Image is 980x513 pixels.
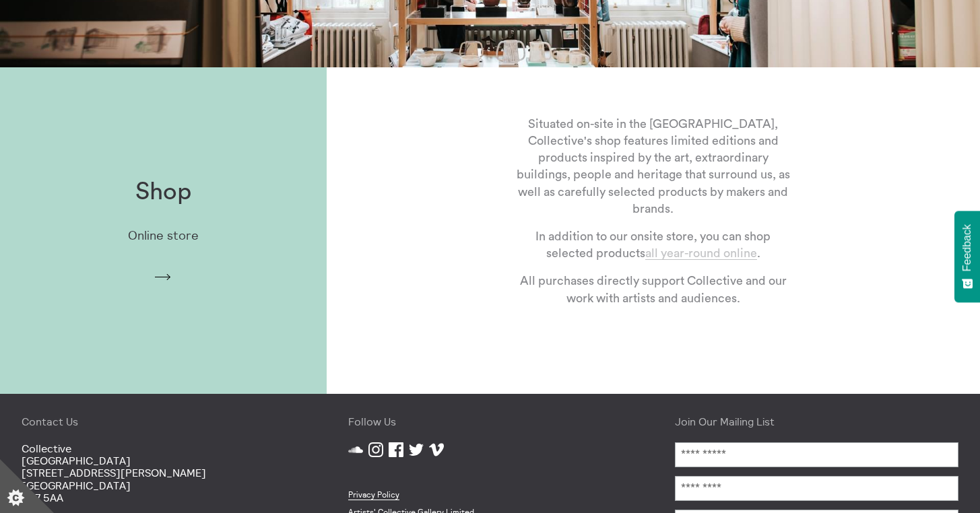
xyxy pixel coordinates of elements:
p: Online store [128,229,199,243]
p: Situated on-site in the [GEOGRAPHIC_DATA], Collective's shop features limited editions and produc... [515,116,792,217]
h1: Shop [135,178,191,206]
h4: Contact Us [22,415,305,427]
p: Collective [GEOGRAPHIC_DATA] [STREET_ADDRESS][PERSON_NAME] [GEOGRAPHIC_DATA] EH7 5AA [22,442,305,504]
p: In addition to our onsite store, you can shop selected products . [515,228,792,262]
a: Privacy Policy [348,489,399,500]
p: All purchases directly support Collective and our work with artists and audiences. [515,273,792,306]
h4: Join Our Mailing List [675,415,958,427]
span: Feedback [961,224,973,271]
button: Feedback - Show survey [954,211,980,302]
a: all year-round online [645,247,757,260]
h4: Follow Us [348,415,632,427]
